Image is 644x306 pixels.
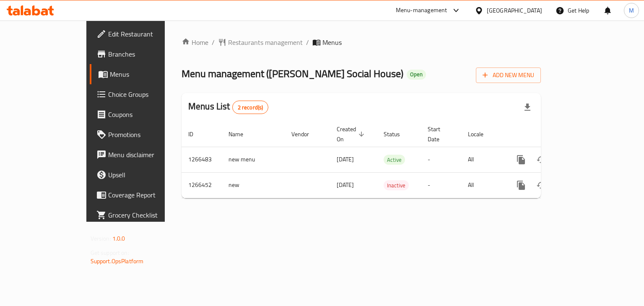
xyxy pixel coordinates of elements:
[188,129,204,139] span: ID
[337,154,354,165] span: [DATE]
[396,5,447,16] div: Menu-management
[421,172,461,198] td: -
[461,172,504,198] td: All
[182,37,541,47] nav: breadcrumb
[461,147,504,172] td: All
[487,6,542,15] div: [GEOGRAPHIC_DATA]
[182,64,403,83] span: Menu management ( [PERSON_NAME] Social House )
[384,155,405,165] span: Active
[229,129,254,139] span: Name
[517,97,538,117] div: Export file
[182,37,208,47] a: Home
[90,84,194,104] a: Choice Groups
[306,37,309,47] li: /
[188,100,268,114] h2: Menus List
[90,104,194,124] a: Coupons
[112,233,125,244] span: 1.0.0
[182,122,598,198] table: enhanced table
[91,233,111,244] span: Version:
[90,24,194,44] a: Edit Restaurant
[218,37,303,47] a: Restaurants management
[233,104,268,112] span: 2 record(s)
[421,147,461,172] td: -
[468,129,494,139] span: Locale
[108,29,187,39] span: Edit Restaurant
[531,150,551,170] button: Change Status
[108,190,187,200] span: Coverage Report
[407,71,426,78] span: Open
[212,37,215,47] li: /
[108,109,187,119] span: Coupons
[531,175,551,195] button: Change Status
[291,129,320,139] span: Vendor
[90,165,194,185] a: Upsell
[90,205,194,225] a: Grocery Checklist
[384,129,411,139] span: Status
[108,210,187,220] span: Grocery Checklist
[476,67,541,83] button: Add New Menu
[407,70,426,80] div: Open
[90,124,194,145] a: Promotions
[511,150,531,170] button: more
[108,49,187,59] span: Branches
[428,124,451,144] span: Start Date
[483,70,534,80] span: Add New Menu
[90,145,194,165] a: Menu disclaimer
[90,44,194,64] a: Branches
[182,172,222,198] td: 1266452
[511,175,531,195] button: more
[232,101,269,114] div: Total records count
[108,170,187,180] span: Upsell
[110,69,187,79] span: Menus
[182,147,222,172] td: 1266483
[337,179,354,190] span: [DATE]
[91,256,144,267] a: Support.OpsPlatform
[91,247,129,258] span: Get support on:
[108,130,187,140] span: Promotions
[108,150,187,160] span: Menu disclaimer
[504,122,598,147] th: Actions
[222,172,285,198] td: new
[629,6,634,15] span: M
[90,185,194,205] a: Coverage Report
[322,37,342,47] span: Menus
[222,147,285,172] td: new menu
[384,181,409,190] span: Inactive
[337,124,367,144] span: Created On
[108,89,187,99] span: Choice Groups
[90,64,194,84] a: Menus
[228,37,303,47] span: Restaurants management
